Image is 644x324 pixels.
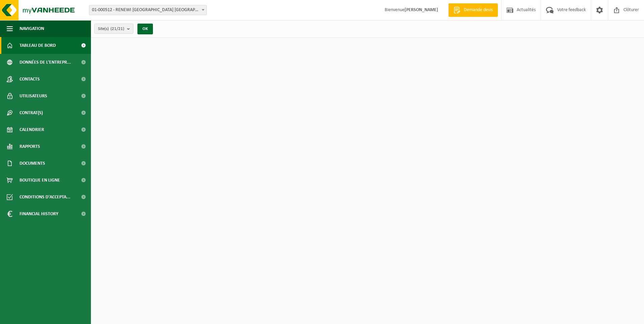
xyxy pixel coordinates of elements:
[20,104,43,121] span: Contrat(s)
[20,172,60,189] span: Boutique en ligne
[20,155,45,172] span: Documents
[94,24,133,34] button: Site(s)(21/21)
[98,24,124,34] span: Site(s)
[89,5,207,15] span: 01-000512 - RENEWI BELGIUM NV - LOMMEL
[137,24,153,34] button: OK
[448,3,498,17] a: Demande devis
[20,121,44,138] span: Calendrier
[20,88,47,104] span: Utilisateurs
[20,71,40,88] span: Contacts
[405,7,438,12] strong: [PERSON_NAME]
[20,138,40,155] span: Rapports
[20,20,44,37] span: Navigation
[20,37,56,54] span: Tableau de bord
[20,205,58,222] span: Financial History
[89,5,206,15] span: 01-000512 - RENEWI BELGIUM NV - LOMMEL
[462,7,494,13] span: Demande devis
[20,54,71,71] span: Données de l'entrepr...
[110,27,124,31] count: (21/21)
[20,189,70,205] span: Conditions d'accepta...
